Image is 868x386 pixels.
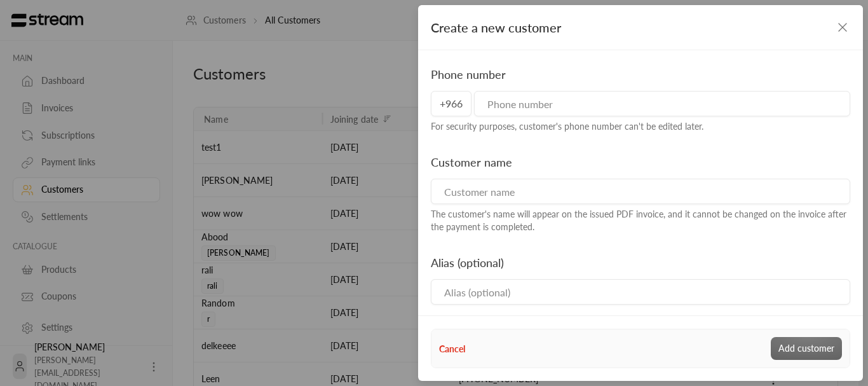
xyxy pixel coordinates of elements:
div: This is an identifier that will appear to you only, and will not be shown to your customers. [431,308,850,321]
label: Phone number [431,65,506,83]
input: Phone number [474,91,850,116]
span: Create a new customer [431,18,561,37]
div: The customer's name will appear on the issued PDF invoice, and it cannot be changed on the invoic... [431,208,850,233]
span: +966 [431,91,471,116]
input: Customer name [431,179,850,204]
button: Cancel [439,342,465,355]
label: Customer name [431,153,512,171]
input: Alias (optional) [431,279,850,305]
label: Alias (optional) [431,254,504,272]
div: For security purposes, customer's phone number can't be edited later. [431,120,850,133]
